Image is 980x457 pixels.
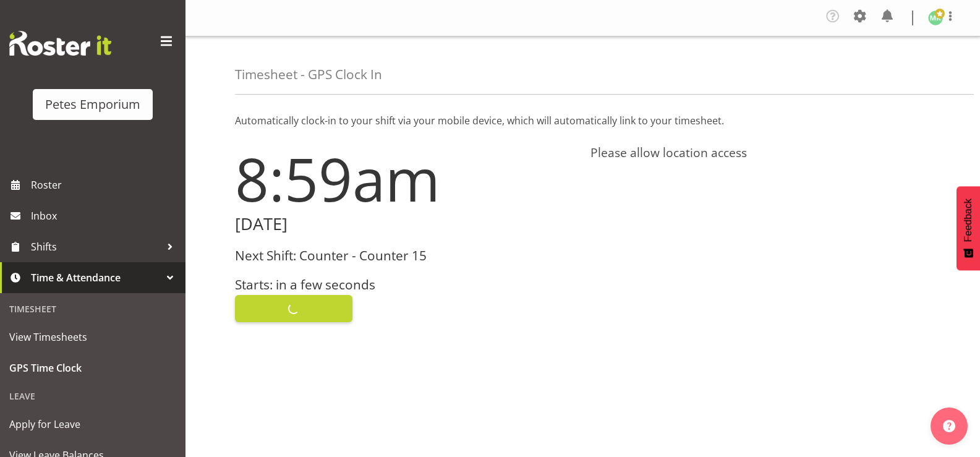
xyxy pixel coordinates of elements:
span: Shifts [31,237,161,256]
span: View Timesheets [9,328,176,346]
span: Feedback [963,199,974,242]
img: melanie-richardson713.jpg [928,11,943,25]
h3: Next Shift: Counter - Counter 15 [235,249,576,263]
img: help-xxl-2.png [943,420,955,432]
img: Rosterit website logo [9,31,111,56]
p: Automatically clock-in to your shift via your mobile device, which will automatically link to you... [235,113,931,128]
span: Inbox [31,207,179,225]
div: Leave [3,383,182,409]
span: Roster [31,176,179,194]
div: Petes Emporium [45,95,140,114]
button: Feedback - Show survey [957,186,980,270]
a: Apply for Leave [3,409,182,440]
h3: Starts: in a few seconds [235,278,576,292]
h1: 8:59am [235,145,576,212]
a: View Timesheets [3,322,182,352]
a: GPS Time Clock [3,352,182,383]
span: GPS Time Clock [9,359,176,377]
h4: Please allow location access [590,145,931,160]
div: Timesheet [3,296,182,322]
h2: [DATE] [235,215,576,234]
span: Time & Attendance [31,268,161,287]
span: Apply for Leave [9,415,176,434]
h4: Timesheet - GPS Clock In [235,67,382,82]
